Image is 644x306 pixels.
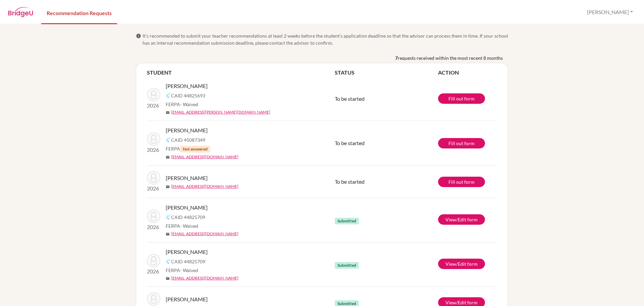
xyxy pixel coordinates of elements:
[166,145,210,152] span: FERPA
[171,154,238,160] a: [EMAIL_ADDRESS][DOMAIN_NAME]
[166,101,198,108] span: FERPA
[147,292,160,306] img: Ali, Gianna
[166,155,170,159] span: mail
[171,258,205,265] span: CAID 44825709
[166,222,198,229] span: FERPA
[166,232,170,236] span: mail
[166,276,170,280] span: mail
[147,210,160,223] img: Mackenzie, Adam
[166,214,171,220] img: Common App logo
[398,54,503,61] span: requests received within the most recent 8 months
[147,171,160,184] img: Ali, Gianna
[147,69,335,77] th: STUDENT
[147,132,160,146] img: Borde, Shannon
[166,185,170,189] span: mail
[171,214,205,221] span: CAID 44825709
[438,69,497,77] th: ACTION
[166,248,208,256] span: [PERSON_NAME]
[171,183,238,189] a: [EMAIL_ADDRESS][DOMAIN_NAME]
[147,184,160,192] p: 2026
[180,267,198,273] span: - Waived
[395,54,398,61] b: 7
[147,101,160,110] p: 2026
[166,204,208,212] span: [PERSON_NAME]
[166,126,208,134] span: [PERSON_NAME]
[166,267,198,274] span: FERPA
[147,267,160,275] p: 2026
[147,88,160,101] img: Collier, Ava
[584,6,636,18] button: [PERSON_NAME]
[171,231,238,237] a: [EMAIL_ADDRESS][DOMAIN_NAME]
[335,95,365,102] span: To be started
[180,101,198,107] span: - Waived
[438,138,485,148] a: Fill out form
[136,33,141,39] span: info
[171,109,270,115] a: [EMAIL_ADDRESS][PERSON_NAME][DOMAIN_NAME]
[180,223,198,229] span: - Waived
[41,1,117,24] a: Recommendation Requests
[335,262,359,269] span: Submitted
[335,69,438,77] th: STATUS
[166,259,171,264] img: Common App logo
[171,136,205,143] span: CAID 45087349
[335,218,359,224] span: Submitted
[438,259,485,269] a: View/Edit form
[335,178,365,185] span: To be started
[171,92,205,99] span: CAID 44825693
[166,93,171,98] img: Common App logo
[438,177,485,187] a: Fill out form
[147,254,160,267] img: Mackenzie, Adam
[166,111,170,115] span: mail
[166,174,208,182] span: [PERSON_NAME]
[180,146,210,152] span: Not answered
[438,93,485,104] a: Fill out form
[147,223,160,231] p: 2026
[171,275,238,281] a: [EMAIL_ADDRESS][DOMAIN_NAME]
[143,32,508,46] span: It’s recommended to submit your teacher recommendations at least 2 weeks before the student’s app...
[166,137,171,142] img: Common App logo
[147,146,160,154] p: 2026
[8,7,33,17] img: BridgeU logo
[166,295,208,303] span: [PERSON_NAME]
[166,82,208,90] span: [PERSON_NAME]
[438,214,485,225] a: View/Edit form
[335,140,365,146] span: To be started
